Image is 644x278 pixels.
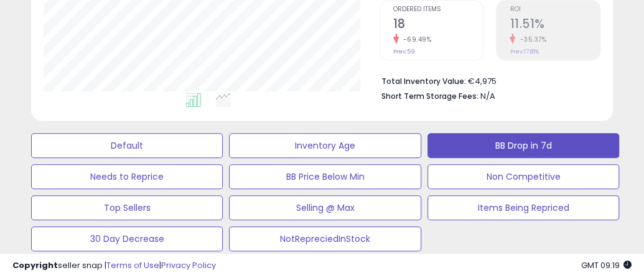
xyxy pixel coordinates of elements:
[510,48,538,55] small: Prev: 17.81%
[399,35,432,44] small: -69.49%
[393,48,415,55] small: Prev: 59
[581,259,632,271] span: 2025-08-18 09:19 GMT
[427,133,619,158] button: BB Drop in 7d
[510,17,600,34] h2: 11.51%
[381,76,466,86] b: Total Inventory Value:
[510,6,600,13] span: ROI
[229,133,421,158] button: Inventory Age
[229,226,421,251] button: NotRepreciedInStock
[427,164,619,189] button: Non Competitive
[427,195,619,220] button: Items Being Repriced
[12,260,216,272] div: seller snap | |
[381,73,591,88] li: €4,975
[229,195,421,220] button: Selling @ Max
[161,259,216,271] a: Privacy Policy
[393,6,483,13] span: Ordered Items
[31,195,223,220] button: Top Sellers
[393,17,483,34] h2: 18
[480,90,495,102] span: N/A
[31,133,223,158] button: Default
[381,91,478,101] b: Short Term Storage Fees:
[515,35,546,44] small: -35.37%
[31,164,223,189] button: Needs to Reprice
[12,259,58,271] strong: Copyright
[106,259,159,271] a: Terms of Use
[229,164,421,189] button: BB Price Below Min
[31,226,223,251] button: 30 Day Decrease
